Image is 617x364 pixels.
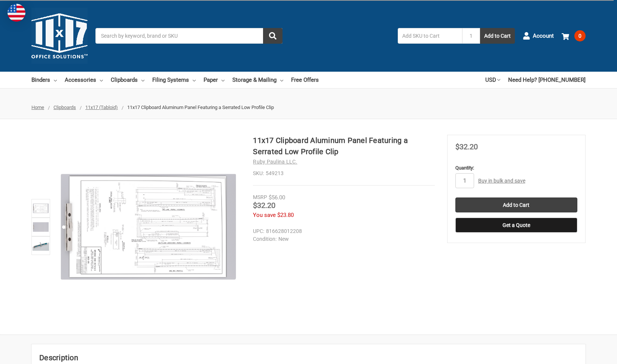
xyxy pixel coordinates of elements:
dt: Condition: [253,235,277,243]
img: 11x17 Clipboard Aluminum Panel Featuring a Serrated Low Profile Clip [33,219,49,235]
a: Account [523,26,554,46]
button: Get a Quote [455,218,577,233]
span: $32.20 [455,142,478,151]
img: 11x17.com [31,8,88,64]
button: Add to Cart [480,28,515,44]
span: $56.00 [269,194,285,201]
a: Buy in bulk and save [478,178,525,184]
a: Ruby Paulina LLC. [253,159,297,165]
dd: 816628012208 [253,227,431,235]
span: You save [253,212,276,218]
a: 11x17 (Tabloid) [85,105,118,110]
img: 11x17 Clipboard (542110) [33,237,49,254]
input: Search by keyword, brand or SKU [95,28,282,44]
span: $32.20 [253,201,275,210]
a: Need Help? [PHONE_NUMBER] [508,72,586,88]
a: Accessories [65,72,103,88]
a: Storage & Mailing [232,72,283,88]
a: USD [485,72,500,88]
a: Home [31,105,44,110]
img: 11x17 Clipboard Aluminum Panel Featuring a Serrated Low Profile Clip [56,135,241,319]
h2: Description [39,352,578,363]
img: 11x17 Clipboard Aluminum Panel Featuring a Serrated Low Profile Clip [33,200,49,217]
dd: 549213 [253,169,434,177]
dt: SKU: [253,169,264,177]
label: Quantity: [455,164,577,172]
img: duty and tax information for United States [7,4,25,22]
span: Account [533,32,554,40]
h1: 11x17 Clipboard Aluminum Panel Featuring a Serrated Low Profile Clip [253,135,434,157]
span: $23.80 [277,212,294,218]
dt: UPC: [253,227,264,235]
input: Add SKU to Cart [398,28,462,44]
input: Add to Cart [455,197,577,212]
a: Free Offers [291,72,319,88]
a: 0 [562,26,586,46]
span: 11x17 Clipboard Aluminum Panel Featuring a Serrated Low Profile Clip [127,105,274,110]
a: Clipboards [111,72,144,88]
a: Paper [204,72,224,88]
a: Binders [31,72,57,88]
dd: New [253,235,431,243]
a: Clipboards [54,105,76,110]
span: 0 [574,30,586,41]
a: Filing Systems [152,72,196,88]
div: MSRP [253,193,267,201]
